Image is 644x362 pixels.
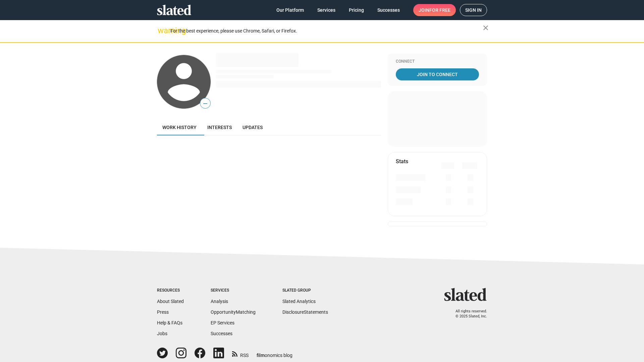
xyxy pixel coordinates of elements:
a: Analysis [211,299,228,304]
a: DisclosureStatements [282,309,328,315]
a: Successes [372,4,405,16]
span: Work history [162,125,197,130]
a: RSS [232,348,249,359]
span: Services [317,4,335,16]
a: filmonomics blog [257,347,292,359]
div: Slated Group [282,288,328,293]
span: Join To Connect [397,68,478,80]
a: Sign in [460,4,487,16]
a: OpportunityMatching [211,309,256,315]
a: Press [157,309,169,315]
span: Successes [377,4,400,16]
a: Joinfor free [413,4,456,16]
a: Jobs [157,331,167,336]
span: Join [419,4,450,16]
span: Our Platform [276,4,304,16]
a: Our Platform [271,4,309,16]
a: Interests [202,119,237,135]
mat-card-title: Stats [396,158,408,165]
span: — [200,99,210,108]
a: Pricing [343,4,369,16]
span: Updates [243,125,263,130]
a: Join To Connect [396,68,479,80]
a: Help & FAQs [157,320,182,325]
span: for free [429,4,450,16]
mat-icon: close [482,24,490,32]
span: film [257,353,265,358]
p: All rights reserved. © 2025 Slated, Inc. [448,309,487,319]
a: Services [312,4,341,16]
a: EP Services [211,320,234,325]
a: Updates [237,119,268,135]
div: For the best experience, please use Chrome, Safari, or Firefox. [170,26,483,36]
a: About Slated [157,299,184,304]
div: Services [211,288,256,293]
div: Resources [157,288,184,293]
div: Connect [396,59,479,64]
a: Work history [157,119,202,135]
a: Successes [211,331,232,336]
span: Sign in [465,4,482,16]
mat-icon: warning [158,26,166,35]
span: Interests [207,125,232,130]
span: Pricing [349,4,364,16]
a: Slated Analytics [282,299,316,304]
